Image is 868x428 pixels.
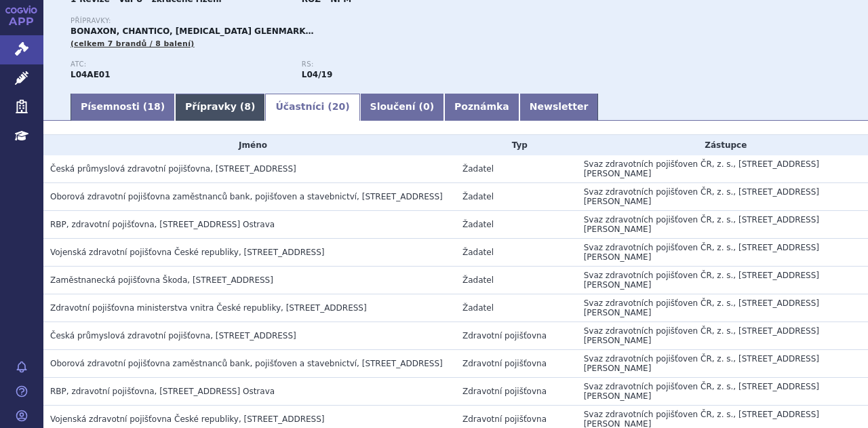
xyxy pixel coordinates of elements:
span: Žadatel [462,192,494,201]
a: Účastníci (20) [265,94,359,121]
span: Vojenská zdravotní pojišťovna České republiky, Drahobejlova 1404/4, Praha 9 [50,248,325,257]
span: Zdravotní pojišťovna [462,414,547,424]
span: Žadatel [462,248,494,257]
span: Oborová zdravotní pojišťovna zaměstnanců bank, pojišťoven a stavebnictví, Roškotova 1225/1, Praha 4 [50,359,443,368]
p: ATC: [71,60,288,69]
span: Vojenská zdravotní pojišťovna České republiky, Drahobejlova 1404/4, Praha 9 [50,414,325,424]
p: Přípravky: [71,17,533,25]
span: 8 [244,101,251,112]
span: Svaz zdravotních pojišťoven ČR, z. s., [STREET_ADDRESS][PERSON_NAME] [584,382,819,401]
a: Sloučení (0) [360,94,444,121]
span: Svaz zdravotních pojišťoven ČR, z. s., [STREET_ADDRESS][PERSON_NAME] [584,298,819,317]
span: RBP, zdravotní pojišťovna, Michálkovická 967/108, Slezská Ostrava [50,220,275,229]
span: Svaz zdravotních pojišťoven ČR, z. s., [STREET_ADDRESS][PERSON_NAME] [584,271,819,290]
th: Zástupce [577,135,868,155]
span: Žadatel [462,275,494,285]
span: 18 [147,101,160,112]
span: 0 [423,101,430,112]
span: RBP, zdravotní pojišťovna, Michálkovická 967/108, Slezská Ostrava [50,387,275,396]
strong: FINGOLIMOD [71,70,111,79]
span: Žadatel [462,303,494,313]
th: Jméno [43,135,456,155]
span: Oborová zdravotní pojišťovna zaměstnanců bank, pojišťoven a stavebnictví, Roškotova 1225/1, Praha 4 [50,192,443,201]
span: Žadatel [462,164,494,174]
span: Zdravotní pojišťovna ministerstva vnitra České republiky, Vinohradská 2577/178, Praha 3 - Vinohra... [50,303,367,313]
span: Žadatel [462,220,494,229]
span: Zdravotní pojišťovna [462,359,547,368]
span: Svaz zdravotních pojišťoven ČR, z. s., [STREET_ADDRESS][PERSON_NAME] [584,354,819,373]
span: Zaměstnanecká pojišťovna Škoda, Husova 302, Mladá Boleslav [50,275,273,285]
span: BONAXON, CHANTICO, [MEDICAL_DATA] GLENMARK… [71,26,314,36]
a: Poznámka [444,94,519,121]
a: Newsletter [519,94,599,121]
span: Svaz zdravotních pojišťoven ČR, z. s., [STREET_ADDRESS][PERSON_NAME] [584,187,819,206]
a: Písemnosti (18) [71,94,175,121]
span: Česká průmyslová zdravotní pojišťovna, Jeremenkova 161/11, Ostrava - Vítkovice [50,164,296,174]
span: Svaz zdravotních pojišťoven ČR, z. s., [STREET_ADDRESS][PERSON_NAME] [584,215,819,234]
span: Svaz zdravotních pojišťoven ČR, z. s., [STREET_ADDRESS][PERSON_NAME] [584,243,819,262]
span: (celkem 7 brandů / 8 balení) [71,39,195,48]
span: Svaz zdravotních pojišťoven ČR, z. s., [STREET_ADDRESS][PERSON_NAME] [584,326,819,345]
th: Typ [456,135,577,155]
span: Česká průmyslová zdravotní pojišťovna, Jeremenkova 161/11, Ostrava - Vítkovice [50,331,296,341]
span: Zdravotní pojišťovna [462,331,547,341]
strong: fingolimod [302,70,332,79]
a: Přípravky (8) [175,94,265,121]
span: 20 [332,101,345,112]
span: Zdravotní pojišťovna [462,387,547,396]
p: RS: [302,60,519,69]
span: Svaz zdravotních pojišťoven ČR, z. s., [STREET_ADDRESS][PERSON_NAME] [584,159,819,178]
